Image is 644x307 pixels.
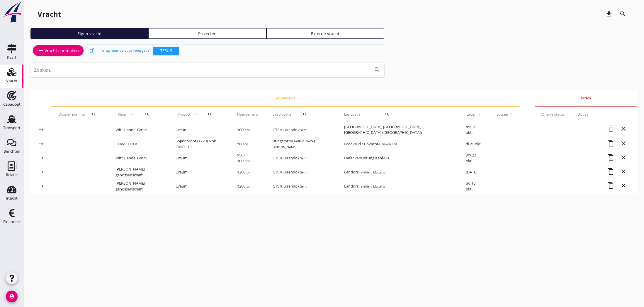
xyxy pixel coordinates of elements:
div: Projecten [151,31,264,37]
i: close [620,168,627,175]
small: Munnikenland [377,142,397,146]
td: GTS Kluizendok [266,165,337,179]
div: Capaciteit [3,102,21,106]
i: arrow_right_alt [38,168,45,176]
td: COVACO B.V. [108,137,169,151]
small: ton [245,159,250,163]
td: wo 22 okt. [459,151,490,165]
td: GTS Kluizendok [266,123,337,137]
small: ton [245,128,250,132]
span: 1000 [237,127,250,132]
i: search [385,112,390,117]
i: download [605,11,612,18]
div: Dossier nummer [59,107,101,122]
i: account_circle [6,291,18,302]
div: Loslocatie [344,107,452,122]
small: Gent [300,184,307,188]
td: Ureum [169,151,230,165]
div: Inzicht [6,196,18,200]
td: Feedvalid / Covaco [337,137,459,151]
i: switch_access_shortcut [89,47,96,54]
i: search [619,11,626,18]
td: Sojaschroot (1720) Non GMO, HP [169,137,230,151]
i: close [620,154,627,161]
i: close [620,182,627,189]
td: GTS Kluizendok [266,179,337,193]
i: arrow_right_alt [38,126,45,133]
th: Acties [535,90,637,106]
th: Aanvragen [52,90,520,106]
a: Externe vracht [266,28,384,39]
td: [GEOGRAPHIC_DATA], [GEOGRAPHIC_DATA], [GEOGRAPHIC_DATA] ([GEOGRAPHIC_DATA]) [337,123,459,137]
a: Vracht aanmaken [33,45,84,56]
i: search [208,112,212,117]
span: 1200 [237,169,250,175]
div: Transport [3,126,21,130]
td: ma 20 okt. [459,123,490,137]
small: Gent [300,156,307,160]
span: 1200 [237,183,250,189]
small: Birsfelden, Muttenz [357,170,385,174]
small: Birsfelden, Muttenz [357,184,385,188]
i: arrow_right_alt [38,154,45,161]
td: Witt Handel GmbH [108,123,169,137]
i: arrow_upward [128,112,137,117]
i: content_copy [607,125,614,132]
td: Witt Handel GmbH [108,151,169,165]
div: Kaart [7,55,16,59]
div: Vracht [38,9,61,19]
i: content_copy [607,182,614,189]
small: ton [245,170,250,174]
div: Berichten [4,149,20,153]
div: Hoeveelheid [237,112,259,117]
div: Offerte status [542,112,564,117]
i: arrow_upward [508,112,513,117]
span: Lossen [497,112,508,117]
i: close [620,125,627,132]
small: Gent [300,170,307,174]
i: search [91,112,96,117]
i: search [145,112,149,117]
button: Terug [153,47,179,55]
a: Projecten [148,28,266,39]
div: Vracht aanmaken [38,47,79,54]
i: arrow_right_alt [38,183,45,190]
span: Product [176,112,192,117]
span: Klant [115,112,128,117]
i: search [303,112,307,117]
td: Hafenverwaltung Kehl [337,151,459,165]
i: arrow_right_alt [38,140,45,147]
small: ton [243,142,248,146]
i: add [38,47,45,54]
i: content_copy [607,140,614,147]
td: [PERSON_NAME] genossenschaft [108,165,169,179]
span: 500 [237,141,248,146]
div: Vracht [6,79,18,83]
div: Eigen vracht [33,31,146,37]
td: [PERSON_NAME] genossenschaft [108,179,169,193]
div: Terug [156,48,177,54]
td: Ureum [169,179,230,193]
td: GTS Kluizendok [266,151,337,165]
i: arrow_upward [477,112,482,117]
td: Ureum [169,123,230,137]
div: Relatie [6,173,18,177]
span: Laden [466,112,477,117]
small: [GEOGRAPHIC_DATA], [PERSON_NAME] [273,139,316,149]
div: Laadlocatie [273,107,330,122]
td: do 16 okt. [459,179,490,193]
div: Financieel [3,220,21,224]
td: di 21 okt. [459,137,490,151]
i: search [374,66,381,73]
td: Landor [337,179,459,193]
small: ton [245,184,250,188]
div: Acties [578,112,630,117]
small: Kehl [383,156,389,160]
img: logo-small.a267ee39.svg [1,1,22,23]
td: Landor [337,165,459,179]
i: close [620,140,627,147]
i: content_copy [607,154,614,161]
a: Eigen vracht [30,28,148,39]
span: 950 - 1000 [237,152,250,163]
i: content_copy [607,168,614,175]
